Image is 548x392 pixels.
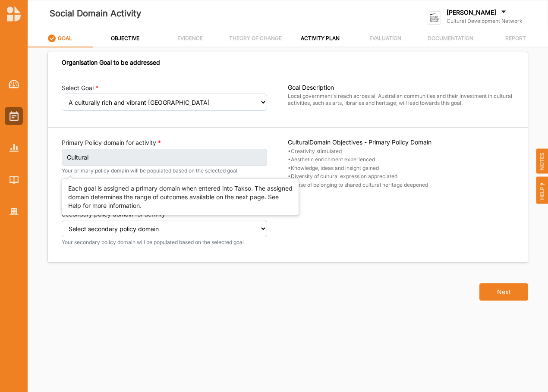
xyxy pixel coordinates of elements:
[50,6,141,21] label: Social Domain Activity
[447,18,523,25] label: Cultural Development Network
[5,107,23,125] a: Activities
[111,35,139,42] label: OBJECTIVE
[62,59,160,66] div: Organisation Goal to be addressed
[5,139,23,157] a: Reports
[9,144,19,151] img: Reports
[229,35,282,42] label: THEORY OF CHANGE
[9,208,19,216] img: Organisation
[5,75,23,93] a: Dashboard
[288,165,514,172] label: • Knowledge, ideas and insight gained
[177,35,203,42] label: EVIDENCE
[62,239,267,246] small: Your secondary policy domain will be populated based on the selected goal
[7,6,21,22] img: logo
[62,138,161,147] label: Primary Policy domain for activity
[68,184,293,210] div: Each goal is assigned a primary domain when entered into Takso. The assigned domain determines th...
[288,138,514,146] label: Cultural Domain Objectives - Primary Policy Domain
[288,148,514,155] label: • Creativity stimulated
[479,283,528,301] button: Next
[9,111,19,121] img: Activities
[288,156,514,163] label: • Aesthetic enrichment experienced
[505,35,526,42] label: REPORT
[58,35,72,42] label: GOAL
[288,182,514,188] label: • Sense of belonging to shared cultural heritage deepened
[447,9,496,16] label: [PERSON_NAME]
[9,176,19,183] img: Library
[62,84,98,92] div: Select Goal
[62,167,267,174] small: Your primary policy domain will be populated based on the selected goal
[288,100,463,106] span: activities, such as arts, libraries and heritage, will lead towards this goal.
[9,80,19,88] img: Dashboard
[428,35,473,42] label: DOCUMENTATION
[369,35,401,42] label: EVALUATION
[288,84,514,91] label: Goal Description
[5,171,23,189] a: Library
[301,35,340,42] label: ACTIVITY PLAN
[5,203,23,221] a: Organisation
[62,149,267,166] label: Cultural
[288,173,514,180] label: • Diversity of cultural expression appreciated
[428,11,441,25] img: logo
[288,93,512,99] span: Local government's reach across all Australian communities and their investment in cultural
